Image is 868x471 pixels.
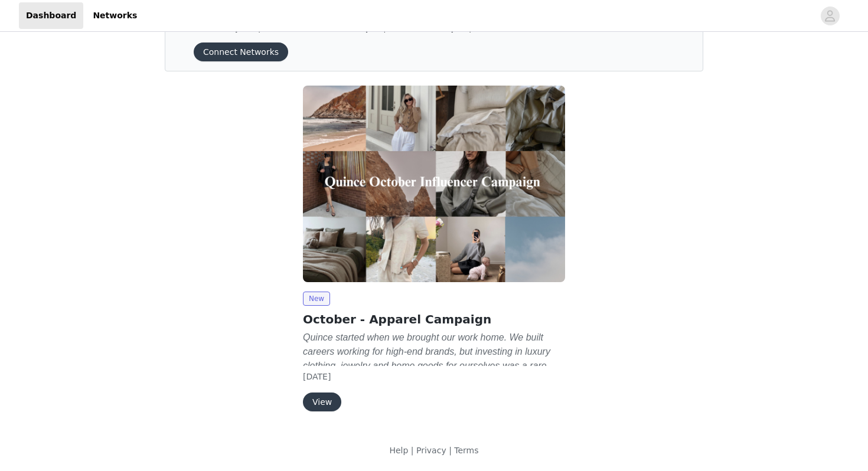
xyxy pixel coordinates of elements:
[19,2,83,29] a: Dashboard
[303,398,341,407] a: View
[416,446,446,455] a: Privacy
[824,6,836,25] div: avatar
[303,332,554,413] em: Quince started when we brought our work home. We built careers working for high-end brands, but i...
[303,292,330,306] span: New
[449,446,452,455] span: |
[303,372,331,381] span: [DATE]
[303,86,565,282] img: Quince
[303,392,341,411] button: View
[194,42,288,61] button: Connect Networks
[411,446,414,455] span: |
[303,310,565,328] h2: October - Apparel Campaign
[86,2,144,29] a: Networks
[389,446,408,455] a: Help
[454,446,478,455] a: Terms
